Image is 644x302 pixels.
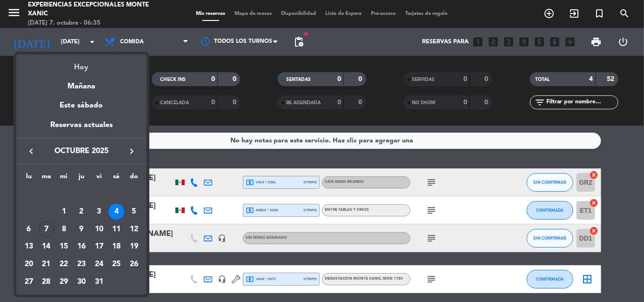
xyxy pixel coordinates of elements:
th: martes [38,171,55,186]
td: 8 de octubre de 2025 [55,221,73,238]
td: 23 de octubre de 2025 [73,255,90,273]
th: domingo [125,171,143,186]
div: Reservas actuales [16,119,147,138]
td: 11 de octubre de 2025 [108,221,126,238]
div: 12 [126,221,142,237]
div: 29 [56,274,72,290]
div: 16 [74,239,89,255]
td: 28 de octubre de 2025 [38,273,55,291]
div: 7 [39,221,54,237]
td: OCT. [20,186,143,203]
td: 21 de octubre de 2025 [38,255,55,273]
button: keyboard_arrow_left [23,145,40,157]
div: 8 [56,221,72,237]
td: 14 de octubre de 2025 [38,238,55,256]
td: 7 de octubre de 2025 [38,221,55,238]
div: 1 [56,204,72,220]
td: 15 de octubre de 2025 [55,238,73,256]
th: lunes [20,171,38,186]
div: 11 [108,221,124,237]
div: 2 [74,204,89,220]
div: 30 [74,274,89,290]
td: 3 de octubre de 2025 [90,203,108,221]
td: 18 de octubre de 2025 [108,238,126,256]
td: 12 de octubre de 2025 [125,221,143,238]
i: keyboard_arrow_right [126,146,137,157]
div: 18 [108,239,124,255]
div: 25 [108,256,124,272]
th: sábado [108,171,126,186]
div: 10 [91,221,107,237]
td: 25 de octubre de 2025 [108,255,126,273]
div: 28 [39,274,54,290]
th: miércoles [55,171,73,186]
td: 13 de octubre de 2025 [20,238,38,256]
div: 19 [126,239,142,255]
div: 31 [91,274,107,290]
div: Hoy [16,54,147,74]
td: 6 de octubre de 2025 [20,221,38,238]
div: 27 [21,274,37,290]
td: 16 de octubre de 2025 [73,238,90,256]
div: Mañana [16,74,147,93]
div: Este sábado [16,93,147,119]
td: 22 de octubre de 2025 [55,255,73,273]
td: 9 de octubre de 2025 [73,221,90,238]
td: 24 de octubre de 2025 [90,255,108,273]
td: 5 de octubre de 2025 [125,203,143,221]
div: 20 [21,256,37,272]
div: 26 [126,256,142,272]
i: keyboard_arrow_left [26,146,37,157]
div: 9 [74,221,89,237]
td: 17 de octubre de 2025 [90,238,108,256]
th: jueves [73,171,90,186]
div: 4 [108,204,124,220]
div: 22 [56,256,72,272]
span: octubre 2025 [40,145,123,157]
div: 14 [39,239,54,255]
td: 26 de octubre de 2025 [125,255,143,273]
div: 24 [91,256,107,272]
td: 2 de octubre de 2025 [73,203,90,221]
td: 4 de octubre de 2025 [108,203,126,221]
th: viernes [90,171,108,186]
td: 10 de octubre de 2025 [90,221,108,238]
div: 23 [74,256,89,272]
td: 29 de octubre de 2025 [55,273,73,291]
td: 1 de octubre de 2025 [55,203,73,221]
td: 31 de octubre de 2025 [90,273,108,291]
div: 21 [39,256,54,272]
div: 6 [21,221,37,237]
td: 20 de octubre de 2025 [20,255,38,273]
div: 15 [56,239,72,255]
div: 5 [126,204,142,220]
div: 13 [21,239,37,255]
td: 27 de octubre de 2025 [20,273,38,291]
td: 30 de octubre de 2025 [73,273,90,291]
td: 19 de octubre de 2025 [125,238,143,256]
div: 17 [91,239,107,255]
button: keyboard_arrow_right [123,145,140,157]
div: 3 [91,204,107,220]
